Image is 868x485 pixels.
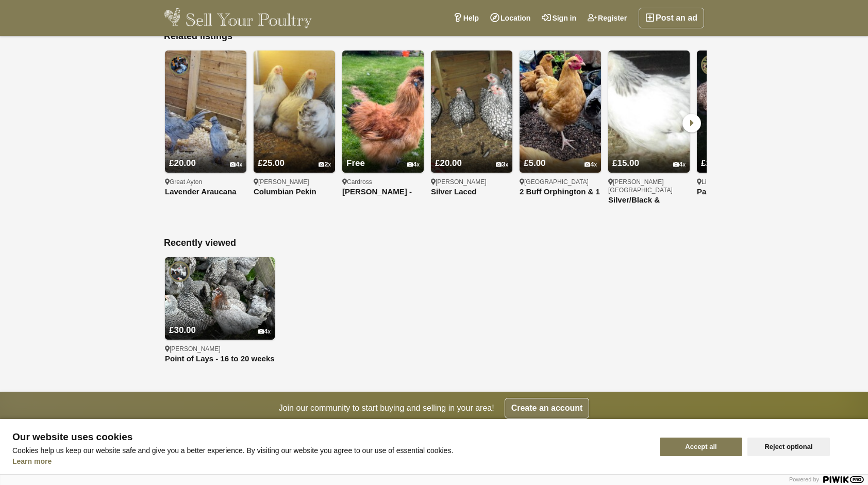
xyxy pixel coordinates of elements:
[747,438,830,456] button: Reject optional
[524,158,546,168] span: £5.00
[165,51,246,173] img: Lavender Araucana Chickens
[346,158,365,168] span: Free
[254,51,335,173] img: Columbian Pekin Bantam POL Pullets (2)
[169,261,190,282] img: Pilling Poultry
[12,446,647,455] p: Cookies help us keep our website safe and give you a better experience. By visiting our website y...
[431,188,512,196] a: Silver Laced Wyandotte Bantam pullets APHA Registered.
[585,161,597,169] div: 4
[230,161,242,169] div: 4
[673,161,686,169] div: 4
[608,51,690,173] img: Silver/Black & Columbian Pekin Bantam Pullets Guaranteed Female .
[279,402,494,414] span: Join our community to start buying and selling in your area!
[431,178,512,186] div: [PERSON_NAME]
[536,8,582,28] a: Sign in
[697,188,778,196] a: Pair of pencil laced wyandotte bantams - laying
[254,139,335,173] a: £25.00 2
[164,31,704,42] h2: Related listings
[496,161,508,169] div: 3
[608,178,690,194] div: [PERSON_NAME][GEOGRAPHIC_DATA]
[342,188,424,196] a: [PERSON_NAME] - free
[520,188,601,196] a: 2 Buff Orphington & 1 lavender Orphington Roo
[169,158,196,168] span: £20.00
[169,55,190,75] img: Stell House Farm
[165,345,275,353] div: [PERSON_NAME]
[12,432,647,442] span: Our website uses cookies
[608,139,690,173] a: £15.00 4
[447,8,485,28] a: Help
[164,8,312,28] img: Sell Your Poultry
[165,306,275,340] a: £30.00 4
[342,139,424,173] a: Free 4
[254,178,335,186] div: [PERSON_NAME]
[165,188,246,196] a: Lavender Araucana Chickens
[660,438,742,456] button: Accept all
[789,476,819,482] span: Powered by
[697,178,778,186] div: Lincoln
[520,139,601,173] a: £5.00 4
[169,325,196,335] span: £30.00
[485,8,536,28] a: Location
[435,158,462,168] span: £20.00
[165,178,246,186] div: Great Ayton
[258,158,285,168] span: £25.00
[165,355,275,363] a: Point of Lays - 16 to 20 weeks old - [GEOGRAPHIC_DATA]
[701,158,732,168] span: £100.00
[431,139,512,173] a: £20.00 3
[582,8,632,28] a: Register
[258,328,271,336] div: 4
[612,158,639,168] span: £15.00
[12,457,52,465] a: Learn more
[165,139,246,173] a: £20.00 4
[639,8,704,28] a: Post an ad
[254,188,335,196] a: Columbian Pekin Bantam POL Pullets (2)
[319,161,331,169] div: 2
[407,161,420,169] div: 4
[165,257,275,340] img: Point of Lays - 16 to 20 weeks old - Lancashire
[431,51,512,173] img: Silver Laced Wyandotte Bantam pullets APHA Registered.
[505,398,590,419] a: Create an account
[701,55,722,75] img: Louise
[342,51,424,173] img: Silkie Cockerel - free
[342,178,424,186] div: Cardross
[520,178,601,186] div: [GEOGRAPHIC_DATA]
[520,51,601,173] img: 2 Buff Orphington & 1 lavender Orphington Roo
[697,139,778,173] a: £100.00 4
[608,196,690,205] a: Silver/Black & Columbian Pekin Bantam Pullets Guaranteed [DEMOGRAPHIC_DATA] .
[164,238,704,249] h2: Recently viewed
